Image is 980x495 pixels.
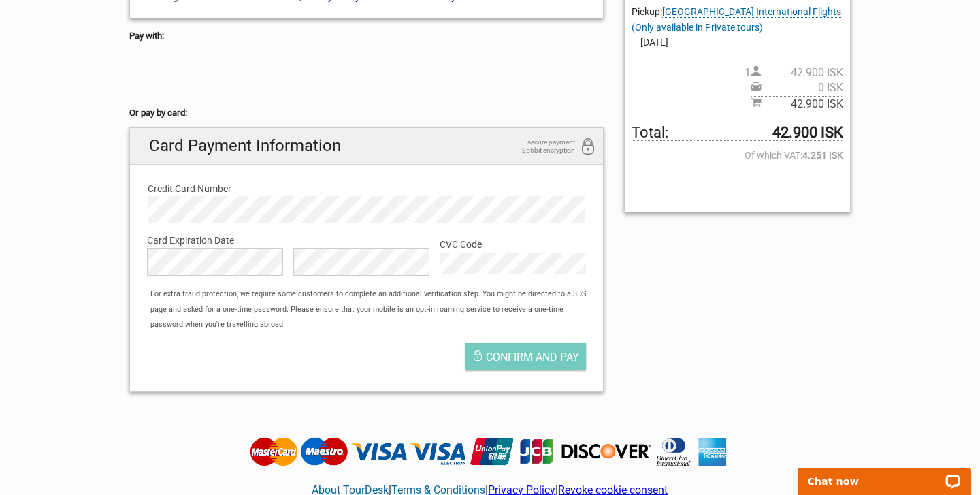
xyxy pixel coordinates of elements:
[632,125,843,141] span: Total to be paid
[130,128,603,164] h2: Card Payment Information
[580,138,596,157] i: 256bit encryption
[129,29,604,44] h5: Pay with:
[789,452,980,495] iframe: LiveChat chat widget
[632,148,843,163] span: Of which VAT:
[632,6,841,33] span: Change pickup place
[144,287,603,332] div: For extra fraud protection, we require some customers to complete an additional verification step...
[632,6,841,32] span: Pickup:
[745,65,843,80] span: 1 person(s)
[129,61,252,89] iframe: Secure payment button frame
[751,96,843,112] span: Subtotal
[465,343,586,370] button: Confirm and pay
[772,125,843,140] strong: 42.900 ISK
[246,436,734,468] img: Tourdesk accepts
[762,80,843,95] span: 0 ISK
[751,80,843,95] span: Pickup price
[762,65,843,80] span: 42.900 ISK
[148,181,585,196] label: Credit Card Number
[486,351,579,364] span: Confirm and pay
[632,35,843,50] span: [DATE]
[802,148,843,163] strong: 4.251 ISK
[440,237,586,252] label: CVC Code
[762,97,843,112] span: 42.900 ISK
[129,106,604,121] h5: Or pay by card:
[507,138,575,155] span: secure payment 256bit encryption
[147,233,586,248] label: Card Expiration Date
